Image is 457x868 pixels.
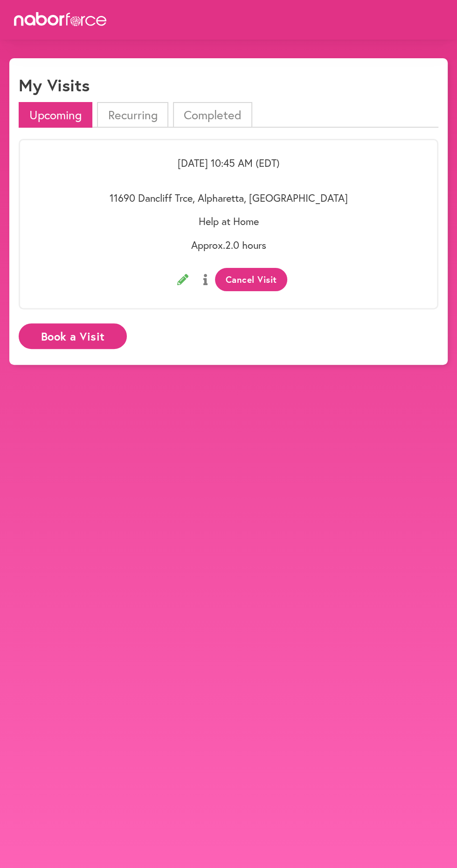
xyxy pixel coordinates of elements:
a: Book a Visit [19,330,127,339]
button: Book a Visit [19,323,127,349]
li: Upcoming [19,102,92,128]
li: Completed [173,102,252,128]
span: [DATE] 10:45 AM (EDT) [178,156,280,170]
p: Help at Home [37,215,420,227]
li: Recurring [97,102,168,128]
h1: My Visits [19,75,90,95]
p: 11690 Dancliff Trce, Alpharetta, [GEOGRAPHIC_DATA] [37,192,420,204]
button: Cancel Visit [215,268,287,291]
p: Approx. 2.0 hours [37,239,420,251]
